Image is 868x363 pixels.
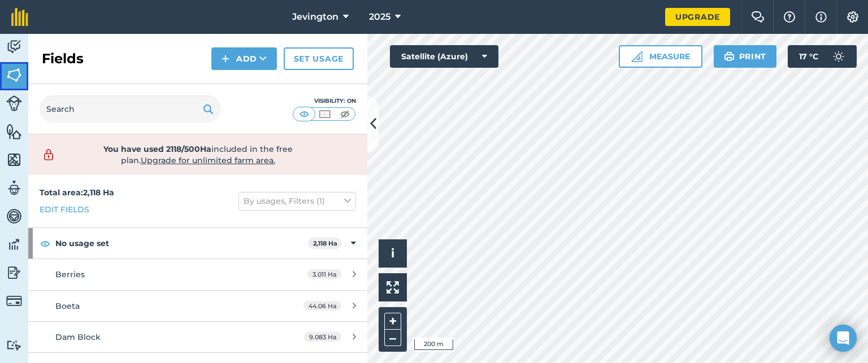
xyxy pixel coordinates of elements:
[284,47,354,70] a: Set usage
[788,45,857,68] button: 17 °C
[318,108,332,120] img: svg+xml;base64,PHN2ZyB4bWxucz0iaHR0cDovL3d3dy53My5vcmcvMjAwMC9zdmciIHdpZHRoPSI1MCIgaGVpZ2h0PSI0MC...
[665,8,730,26] a: Upgrade
[303,301,341,310] span: 44.06 Ha
[6,293,22,309] img: svg+xml;base64,PD94bWwgdmVyc2lvbj0iMS4wIiBlbmNvZGluZz0idXRmLTgiPz4KPCEtLSBHZW5lcmF0b3I6IEFkb2JlIE...
[714,45,777,68] button: Print
[40,203,89,216] a: Edit fields
[815,10,827,24] img: svg+xml;base64,PHN2ZyB4bWxucz0iaHR0cDovL3d3dy53My5vcmcvMjAwMC9zdmciIHdpZHRoPSIxNyIgaGVpZ2h0PSIxNy...
[297,108,311,120] img: svg+xml;base64,PHN2ZyB4bWxucz0iaHR0cDovL3d3dy53My5vcmcvMjAwMC9zdmciIHdpZHRoPSI1MCIgaGVpZ2h0PSI0MC...
[827,45,850,68] img: svg+xml;base64,PD94bWwgdmVyc2lvbj0iMS4wIiBlbmNvZGluZz0idXRmLTgiPz4KPCEtLSBHZW5lcmF0b3I6IEFkb2JlIE...
[387,281,399,294] img: Four arrows, one pointing top left, one top right, one bottom right and the last bottom left
[830,325,857,352] div: Open Intercom Messenger
[6,208,22,225] img: svg+xml;base64,PD94bWwgdmVyc2lvbj0iMS4wIiBlbmNvZGluZz0idXRmLTgiPz4KPCEtLSBHZW5lcmF0b3I6IEFkb2JlIE...
[40,237,50,250] img: svg+xml;base64,PHN2ZyB4bWxucz0iaHR0cDovL3d3dy53My5vcmcvMjAwMC9zdmciIHdpZHRoPSIxOCIgaGVpZ2h0PSIyNC...
[307,269,341,279] span: 3.011 Ha
[211,47,277,70] button: Add
[40,187,114,198] strong: Total area : 2,118 Ha
[6,38,22,55] img: svg+xml;base64,PD94bWwgdmVyc2lvbj0iMS4wIiBlbmNvZGluZz0idXRmLTgiPz4KPCEtLSBHZW5lcmF0b3I6IEFkb2JlIE...
[313,239,337,247] strong: 2,118 Ha
[55,332,101,342] span: Dam Block
[6,123,22,140] img: svg+xml;base64,PHN2ZyB4bWxucz0iaHR0cDovL3d3dy53My5vcmcvMjAwMC9zdmciIHdpZHRoPSI1NiIgaGVpZ2h0PSI2MC...
[293,97,356,106] div: Visibility: On
[6,95,22,111] img: svg+xml;base64,PD94bWwgdmVyc2lvbj0iMS4wIiBlbmNvZGluZz0idXRmLTgiPz4KPCEtLSBHZW5lcmF0b3I6IEFkb2JlIE...
[55,228,308,259] strong: No usage set
[6,340,22,351] img: svg+xml;base64,PD94bWwgdmVyc2lvbj0iMS4wIiBlbmNvZGluZz0idXRmLTgiPz4KPCEtLSBHZW5lcmF0b3I6IEFkb2JlIE...
[28,291,367,321] a: Boeta44.06 Ha
[37,148,60,161] img: svg+xml;base64,PD94bWwgdmVyc2lvbj0iMS4wIiBlbmNvZGluZz0idXRmLTgiPz4KPCEtLSBHZW5lcmF0b3I6IEFkb2JlIE...
[37,143,358,166] a: You have used 2118/500Haincluded in the free plan.Upgrade for unlimited farm area.
[751,11,765,23] img: Two speech bubbles overlapping with the left bubble in the forefront
[40,95,220,123] input: Search
[6,236,22,253] img: svg+xml;base64,PD94bWwgdmVyc2lvbj0iMS4wIiBlbmNvZGluZz0idXRmLTgiPz4KPCEtLSBHZW5lcmF0b3I6IEFkb2JlIE...
[55,301,80,311] span: Boeta
[55,269,85,279] span: Berries
[28,322,367,352] a: Dam Block9.083 Ha
[77,143,318,166] span: included in the free plan .
[238,192,356,210] button: By usages, Filters (1)
[28,259,367,290] a: Berries3.011 Ha
[292,10,338,24] span: Jevington
[619,45,702,68] button: Measure
[338,108,352,120] img: svg+xml;base64,PHN2ZyB4bWxucz0iaHR0cDovL3d3dy53My5vcmcvMjAwMC9zdmciIHdpZHRoPSI1MCIgaGVpZ2h0PSI0MC...
[799,45,818,68] span: 17 ° C
[631,51,643,62] img: Ruler icon
[379,239,407,268] button: i
[11,8,28,26] img: fieldmargin Logo
[391,246,394,260] span: i
[222,52,229,65] img: svg+xml;base64,PHN2ZyB4bWxucz0iaHR0cDovL3d3dy53My5vcmcvMjAwMC9zdmciIHdpZHRoPSIxNCIgaGVpZ2h0PSIyNC...
[28,228,367,259] div: No usage set2,118 Ha
[141,155,275,165] span: Upgrade for unlimited farm area.
[846,11,860,23] img: A cog icon
[384,330,401,346] button: –
[103,144,211,154] strong: You have used 2118/500Ha
[384,313,401,330] button: +
[6,180,22,196] img: svg+xml;base64,PD94bWwgdmVyc2lvbj0iMS4wIiBlbmNvZGluZz0idXRmLTgiPz4KPCEtLSBHZW5lcmF0b3I6IEFkb2JlIE...
[390,45,498,68] button: Satellite (Azure)
[203,102,214,116] img: svg+xml;base64,PHN2ZyB4bWxucz0iaHR0cDovL3d3dy53My5vcmcvMjAwMC9zdmciIHdpZHRoPSIxOSIgaGVpZ2h0PSIyNC...
[6,67,22,84] img: svg+xml;base64,PHN2ZyB4bWxucz0iaHR0cDovL3d3dy53My5vcmcvMjAwMC9zdmciIHdpZHRoPSI1NiIgaGVpZ2h0PSI2MC...
[304,332,341,342] span: 9.083 Ha
[783,11,796,23] img: A question mark icon
[6,151,22,168] img: svg+xml;base64,PHN2ZyB4bWxucz0iaHR0cDovL3d3dy53My5vcmcvMjAwMC9zdmciIHdpZHRoPSI1NiIgaGVpZ2h0PSI2MC...
[42,50,84,68] h2: Fields
[369,10,390,24] span: 2025
[6,264,22,281] img: svg+xml;base64,PD94bWwgdmVyc2lvbj0iMS4wIiBlbmNvZGluZz0idXRmLTgiPz4KPCEtLSBHZW5lcmF0b3I6IEFkb2JlIE...
[724,50,735,63] img: svg+xml;base64,PHN2ZyB4bWxucz0iaHR0cDovL3d3dy53My5vcmcvMjAwMC9zdmciIHdpZHRoPSIxOSIgaGVpZ2h0PSIyNC...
